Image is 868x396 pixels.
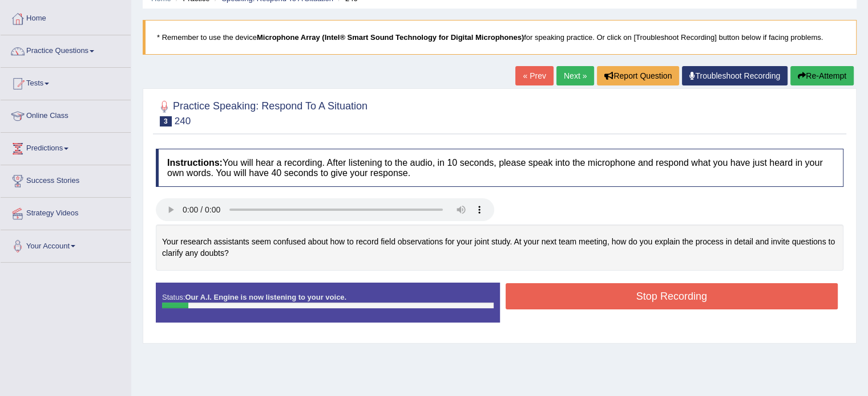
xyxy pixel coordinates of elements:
[515,66,553,85] a: « Prev
[790,66,854,85] button: Re-Attempt
[1,68,131,96] a: Tests
[597,66,679,85] button: Report Question
[1,133,131,161] a: Predictions
[1,230,131,259] a: Your Account
[160,116,172,126] span: 3
[506,283,838,309] button: Stop Recording
[1,100,131,129] a: Online Class
[1,3,131,31] a: Home
[167,158,223,168] b: Instructions:
[156,149,843,187] h4: You will hear a recording. After listening to the audio, in 10 seconds, please speak into the mic...
[185,293,346,301] strong: Our A.I. Engine is now listening to your voice.
[156,224,843,271] div: Your research assistants seem confused about how to record field observations for your joint stud...
[1,198,131,226] a: Strategy Videos
[682,66,788,85] a: Troubleshoot Recording
[156,98,368,126] h2: Practice Speaking: Respond To A Situation
[156,283,500,322] div: Status:
[143,20,857,55] blockquote: * Remember to use the device for speaking practice. Or click on [Troubleshoot Recording] button b...
[257,33,524,42] b: Microphone Array (Intel® Smart Sound Technology for Digital Microphones)
[1,35,131,64] a: Practice Questions
[1,165,131,194] a: Success Stories
[175,116,191,126] small: 240
[556,66,594,85] a: Next »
